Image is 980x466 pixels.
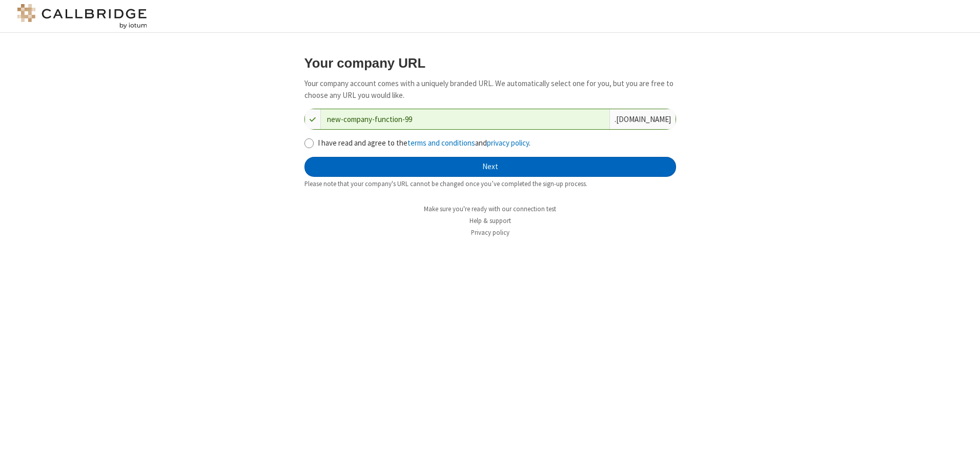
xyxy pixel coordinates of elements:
[407,138,475,148] a: terms and conditions
[321,109,609,129] input: Company URL
[304,179,676,189] div: Please note that your company's URL cannot be changed once you’ve completed the sign-up process.
[318,137,676,149] label: I have read and agree to the and .
[609,109,676,129] div: . [DOMAIN_NAME]
[424,205,556,213] a: Make sure you're ready with our connection test
[471,228,509,237] a: Privacy policy
[15,4,149,29] img: logo@2x.png
[487,138,529,148] a: privacy policy
[469,216,511,225] a: Help & support
[304,56,676,70] h3: Your company URL
[304,157,676,177] button: Next
[304,78,676,101] p: Your company account comes with a uniquely branded URL. We automatically select one for you, but ...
